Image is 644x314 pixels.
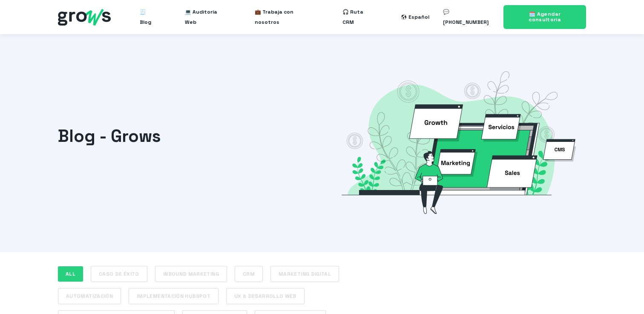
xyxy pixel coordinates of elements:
a: Implementación Hubspot [129,288,218,304]
span: 🗓️ Agendar consultoría [529,11,561,23]
div: Español [408,12,429,22]
h1: Blog - Grows [58,124,220,148]
a: ALL [58,266,83,282]
a: 🗓️ Agendar consultoría [503,5,586,29]
a: 💬 [PHONE_NUMBER] [443,3,493,31]
a: 💼 Trabaja con nosotros [255,3,316,31]
a: UX & Desarrollo Web [226,288,305,304]
a: 🧾 Blog [140,3,158,31]
a: Marketing Digital [270,266,339,282]
a: Caso de éxito [91,266,147,282]
img: grows - hubspot [58,9,111,26]
img: Grows consulting [331,69,586,215]
a: 💻 Auditoría Web [185,3,227,31]
a: Automatización [58,288,121,304]
a: Inbound Marketing [155,266,227,282]
a: CRM [235,266,263,282]
a: 🎧 Ruta CRM [342,3,374,31]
